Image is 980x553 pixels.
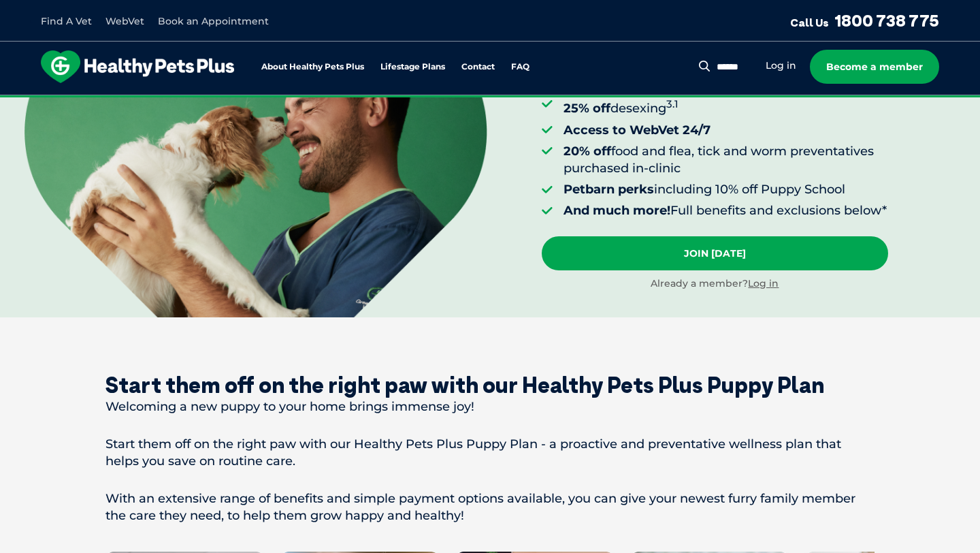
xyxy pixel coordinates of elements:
a: Join [DATE] [542,236,888,270]
strong: Access to WebVet 24/7 [563,123,710,138]
strong: Petbarn perks [563,182,654,197]
a: Log in [748,277,779,289]
strong: And much more! [563,203,670,218]
span: Proactive, preventative wellness program designed to keep your pet healthier and happier for longer [236,95,745,108]
p: Start them off on the right paw with our Healthy Pets Plus Puppy Plan - a proactive and preventat... [105,436,875,470]
span: Call Us [790,16,829,29]
li: Full benefits and exclusions below* [563,202,888,219]
strong: 20% off [563,144,611,159]
div: Already a member? [542,277,888,291]
a: Lifestage Plans [380,63,445,72]
a: WebVet [105,15,144,27]
a: Log in [766,59,796,72]
a: Call Us1800 738 775 [790,10,939,31]
p: With an extensive range of benefits and simple payment options available, you can give your newes... [105,490,875,524]
img: hpp-logo [41,50,234,83]
div: Start them off on the right paw with our Healthy Pets Plus Puppy Plan [105,372,875,398]
li: desexing [563,95,888,117]
button: Search [696,59,713,73]
a: Book an Appointment [158,15,269,27]
a: About Healthy Pets Plus [261,63,364,72]
a: Become a member [810,50,939,84]
a: FAQ [511,63,529,72]
img: <br /> <b>Warning</b>: Undefined variable $title in <b>/var/www/html/current/codepool/wp-content/... [24,4,487,317]
li: including 10% off Puppy School [563,181,888,198]
li: food and flea, tick and worm preventatives purchased in-clinic [563,143,888,177]
p: Welcoming a new puppy to your home brings immense joy! [105,398,875,415]
sup: 3.1 [666,97,679,110]
strong: 25% off [563,101,610,116]
a: Contact [461,63,495,72]
a: Find A Vet [41,15,92,27]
